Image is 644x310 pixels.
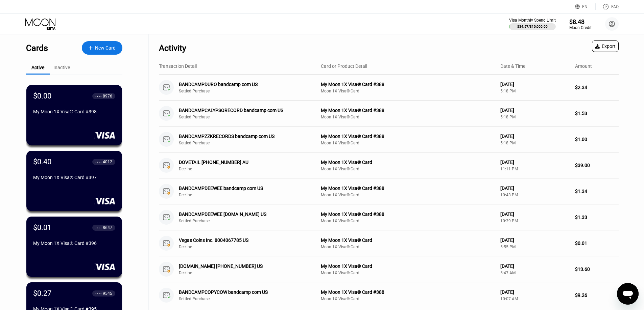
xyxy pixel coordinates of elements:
[500,186,570,191] div: [DATE]
[159,75,619,101] div: BANDCAMPDURO bandcamp com USSettled PurchaseMy Moon 1X Visa® Card #388Moon 1X Visa® Card[DATE]5:1...
[179,193,320,197] div: Decline
[103,94,112,98] div: 8976
[179,82,310,87] div: BANDCAMPDURO bandcamp com US
[582,4,588,9] div: EN
[321,245,495,249] div: Moon 1X Visa® Card
[321,141,495,145] div: Moon 1X Visa® Card
[33,241,115,246] div: My Moon 1X Visa® Card #396
[617,283,639,305] iframe: Кнопка запуска окна обмена сообщениями
[179,89,320,93] div: Settled Purchase
[575,215,619,220] div: $1.33
[611,4,619,9] div: FAQ
[500,245,570,249] div: 5:55 PM
[500,237,570,243] div: [DATE]
[321,263,495,269] div: My Moon 1X Visa® Card
[179,237,310,243] div: Vegas Coins Inc. 8004067785 US
[569,18,592,30] div: $8.48Moon Credit
[575,163,619,168] div: $39.00
[500,160,570,165] div: [DATE]
[95,95,102,97] div: ● ● ● ●
[321,219,495,223] div: Moon 1X Visa® Card
[575,266,619,272] div: $13.60
[500,193,570,197] div: 10:43 PM
[95,292,102,294] div: ● ● ● ●
[179,212,310,217] div: BANDCAMPDEEWEE [DOMAIN_NAME] US
[31,65,44,70] div: Active
[179,108,310,113] div: BANDCAMPCALYPSORECORD bandcamp com US
[321,193,495,197] div: Moon 1X Visa® Card
[179,271,320,275] div: Decline
[575,3,596,10] div: EN
[26,151,122,211] div: $0.40● ● ● ●4012My Moon 1X Visa® Card #397
[569,18,592,25] div: $8.48
[500,134,570,139] div: [DATE]
[159,178,619,204] div: BANDCAMPDEEWEE bandcamp com USDeclineMy Moon 1X Visa® Card #388Moon 1X Visa® Card[DATE]10:43 PM$1.34
[179,186,310,191] div: BANDCAMPDEEWEE bandcamp com US
[179,167,320,171] div: Decline
[179,160,310,165] div: DOVETAIL [PHONE_NUMBER] AU
[26,217,122,277] div: $0.01● ● ● ●8647My Moon 1X Visa® Card #396
[179,263,310,269] div: [DOMAIN_NAME] [PHONE_NUMBER] US
[321,134,495,139] div: My Moon 1X Visa® Card #388
[159,204,619,230] div: BANDCAMPDEEWEE [DOMAIN_NAME] USSettled PurchaseMy Moon 1X Visa® Card #388Moon 1X Visa® Card[DATE]...
[500,263,570,269] div: [DATE]
[159,126,619,152] div: BANDCAMPZZKRECORDS bandcamp com USSettled PurchaseMy Moon 1X Visa® Card #388Moon 1X Visa® Card[DA...
[95,45,116,51] div: New Card
[179,297,320,301] div: Settled Purchase
[321,297,495,301] div: Moon 1X Visa® Card
[321,63,367,69] div: Card or Product Detail
[596,3,619,10] div: FAQ
[321,271,495,275] div: Moon 1X Visa® Card
[592,40,619,52] div: Export
[159,63,197,69] div: Transaction Detail
[321,186,495,191] div: My Moon 1X Visa® Card #388
[500,219,570,223] div: 10:39 PM
[159,43,186,53] div: Activity
[159,256,619,282] div: [DOMAIN_NAME] [PHONE_NUMBER] USDeclineMy Moon 1X Visa® CardMoon 1X Visa® Card[DATE]5:47 AM$13.60
[321,289,495,295] div: My Moon 1X Visa® Card #388
[26,43,48,53] div: Cards
[53,65,70,70] div: Inactive
[321,212,495,217] div: My Moon 1X Visa® Card #388
[33,175,115,180] div: My Moon 1X Visa® Card #397
[500,297,570,301] div: 10:07 AM
[575,189,619,194] div: $1.34
[33,109,115,114] div: My Moon 1X Visa® Card #398
[179,141,320,145] div: Settled Purchase
[500,63,525,69] div: Date & Time
[575,63,592,69] div: Amount
[95,161,102,163] div: ● ● ● ●
[321,108,495,113] div: My Moon 1X Visa® Card #388
[517,25,548,28] div: $34.57 / $10,000.00
[575,111,619,116] div: $1.53
[179,245,320,249] div: Decline
[509,18,556,30] div: Visa Monthly Spend Limit$34.57/$10,000.00
[500,115,570,119] div: 5:18 PM
[33,223,51,232] div: $0.01
[33,92,51,100] div: $0.00
[500,289,570,295] div: [DATE]
[500,212,570,217] div: [DATE]
[179,289,310,295] div: BANDCAMPCOPYCOW bandcamp com US
[159,152,619,178] div: DOVETAIL [PHONE_NUMBER] AUDeclineMy Moon 1X Visa® CardMoon 1X Visa® Card[DATE]11:11 PM$39.00
[500,141,570,145] div: 5:18 PM
[179,115,320,119] div: Settled Purchase
[321,82,495,87] div: My Moon 1X Visa® Card #388
[575,241,619,246] div: $0.01
[33,158,51,166] div: $0.40
[103,225,112,230] div: 8647
[500,108,570,113] div: [DATE]
[569,25,592,30] div: Moon Credit
[500,271,570,275] div: 5:47 AM
[575,85,619,90] div: $2.34
[595,44,616,49] div: Export
[179,219,320,223] div: Settled Purchase
[95,227,102,229] div: ● ● ● ●
[159,101,619,126] div: BANDCAMPCALYPSORECORD bandcamp com USSettled PurchaseMy Moon 1X Visa® Card #388Moon 1X Visa® Card...
[179,134,310,139] div: BANDCAMPZZKRECORDS bandcamp com US
[26,85,122,145] div: $0.00● ● ● ●8976My Moon 1X Visa® Card #398
[103,160,112,164] div: 4012
[321,237,495,243] div: My Moon 1X Visa® Card
[575,137,619,142] div: $1.00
